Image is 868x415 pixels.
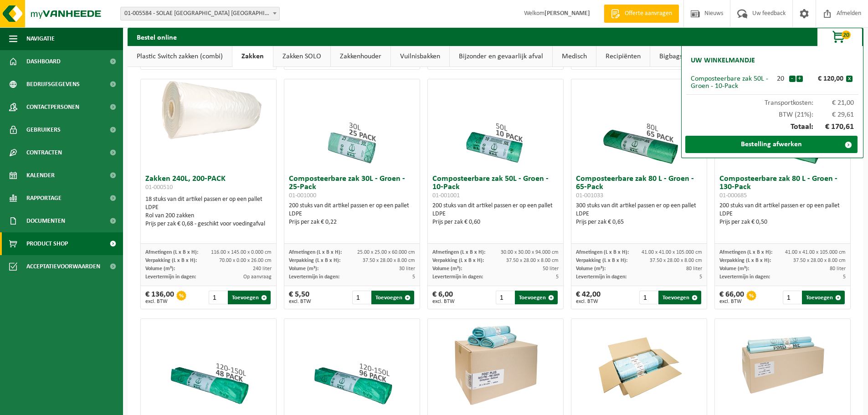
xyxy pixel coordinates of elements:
span: 01-000510 [145,184,173,191]
span: Gebruikers [26,118,61,141]
span: 20 [842,31,851,39]
span: Afmetingen (L x B x H): [289,250,342,255]
span: Documenten [26,210,65,232]
div: 200 stuks van dit artikel passen er op een pallet [289,202,415,226]
input: 1 [496,291,514,304]
span: Levertermijn in dagen: [145,274,196,280]
h3: Composteerbare zak 80 L - Groen - 65-Pack [576,175,702,200]
a: Bestelling afwerken [685,136,858,153]
div: Prijs per zak € 0,65 [576,218,702,226]
span: Afmetingen (L x B x H): [719,250,772,255]
span: 01-005584 - SOLAE BELGIUM NV - IEPER [121,7,279,20]
div: 300 stuks van dit artikel passen er op een pallet [576,202,702,226]
div: LDPE [289,210,415,218]
span: Afmetingen (L x B x H): [432,250,485,255]
div: Totaal: [686,118,858,136]
div: Prijs per zak € 0,22 [289,218,415,226]
span: Volume (m³): [719,266,749,272]
span: Rapportage [26,187,62,210]
span: Offerte aanvragen [622,9,674,18]
span: Afmetingen (L x B x H): [145,250,198,255]
div: Composteerbare zak 50L - Groen - 10-Pack [691,75,772,90]
button: Toevoegen [228,291,271,304]
span: 01-001001 [432,192,460,199]
h3: Composteerbare zak 80 L - Groen - 130-Pack [719,175,846,200]
div: LDPE [432,210,559,218]
span: Contactpersonen [26,96,79,118]
div: € 42,00 [576,291,601,304]
input: 1 [209,291,227,304]
span: excl. BTW [145,299,174,304]
img: 01-000686 [307,319,398,410]
div: 18 stuks van dit artikel passen er op een pallet [145,195,272,228]
span: 50 liter [543,266,559,272]
span: Levertermijn in dagen: [289,274,339,280]
a: Zakkenhouder [331,46,390,67]
input: 1 [639,291,658,304]
span: Levertermijn in dagen: [576,274,627,280]
span: excl. BTW [432,299,455,304]
h2: Uw winkelmandje [686,51,760,71]
span: Verpakking (L x B x H): [719,258,771,263]
span: 37.50 x 28.00 x 8.00 cm [793,258,846,263]
a: Bijzonder en gevaarlijk afval [450,46,552,67]
span: 37.50 x 28.00 x 8.00 cm [506,258,559,263]
h2: Bestel online [128,28,186,46]
h3: Zakken 240L, 200-PACK [145,175,272,193]
button: 20 [817,28,863,46]
span: Kalender [26,164,55,187]
span: Verpakking (L x B x H): [432,258,484,263]
img: 01-001033 [594,79,685,170]
input: 1 [352,291,371,304]
div: € 6,00 [432,291,455,304]
span: Volume (m³): [576,266,606,272]
span: Contracten [26,141,62,164]
span: 5 [843,274,846,280]
span: Op aanvraag [243,274,272,280]
span: 01-001000 [289,192,316,199]
span: excl. BTW [576,299,601,304]
div: € 66,00 [719,291,744,304]
span: Bedrijfsgegevens [26,73,80,96]
input: 1 [783,291,801,304]
div: BTW (21%): [686,107,858,118]
a: Vuilnisbakken [391,46,449,67]
span: Volume (m³): [432,266,462,272]
strong: [PERSON_NAME] [544,10,590,17]
button: Toevoegen [802,291,845,304]
a: Offerte aanvragen [604,5,679,23]
a: Zakken SOLO [273,46,330,67]
div: Prijs per zak € 0,68 - geschikt voor voedingafval [145,220,272,228]
span: Dashboard [26,50,61,73]
span: 41.00 x 41.00 x 105.000 cm [785,250,846,255]
div: 200 stuks van dit artikel passen er op een pallet [719,202,846,226]
span: excl. BTW [289,299,311,304]
div: 200 stuks van dit artikel passen er op een pallet [432,202,559,226]
img: 01-000493 [450,319,541,410]
span: 80 liter [686,266,702,272]
span: 116.00 x 145.00 x 0.000 cm [211,250,272,255]
h3: Composteerbare zak 30L - Groen - 25-Pack [289,175,415,200]
span: € 170,61 [813,123,854,131]
span: excl. BTW [719,299,744,304]
span: 37.50 x 28.00 x 8.00 cm [650,258,702,263]
span: 30.00 x 30.00 x 94.000 cm [501,250,559,255]
a: Plastic Switch zakken (combi) [128,46,232,67]
span: 5 [699,274,702,280]
button: + [796,76,803,82]
span: 25.00 x 25.00 x 60.000 cm [357,250,415,255]
button: Toevoegen [658,291,701,304]
span: Verpakking (L x B x H): [289,258,340,263]
span: 80 liter [830,266,846,272]
div: Transportkosten: [686,95,858,107]
a: Zakken [232,46,273,67]
span: 5 [556,274,559,280]
span: 37.50 x 28.00 x 8.00 cm [363,258,415,263]
img: 01-001001 [450,79,541,170]
button: Toevoegen [371,291,414,304]
span: 01-001033 [576,192,603,199]
span: Product Shop [26,232,68,255]
span: 240 liter [253,266,272,272]
span: 01-005584 - SOLAE BELGIUM NV - IEPER [120,7,280,20]
a: Recipiënten [596,46,650,67]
